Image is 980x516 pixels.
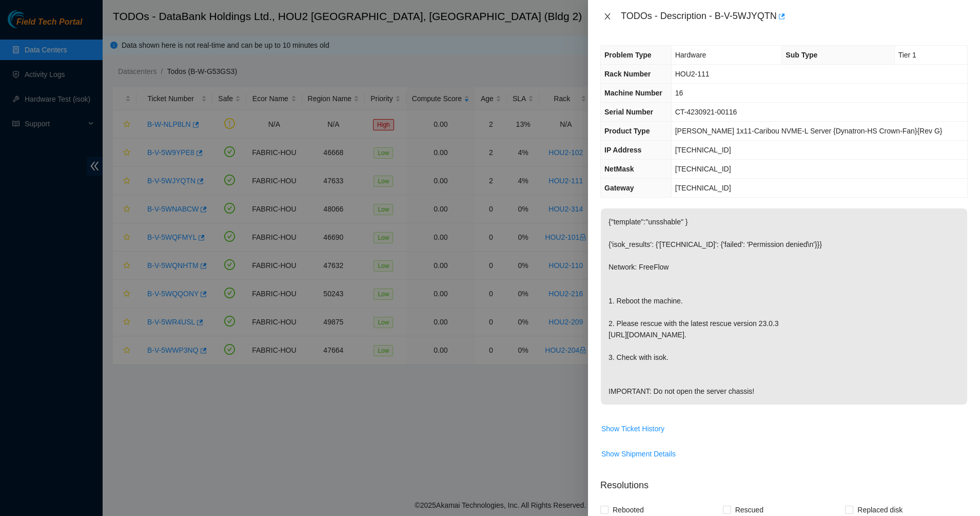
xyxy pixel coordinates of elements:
[675,108,737,116] span: CT-4230921-00116
[604,184,634,192] span: Gateway
[604,127,650,135] span: Product Type
[604,146,641,154] span: IP Address
[603,12,612,21] span: close
[675,70,710,78] span: HOU2-111
[604,89,662,97] span: Machine Number
[601,423,664,434] span: Show Ticket History
[600,12,615,22] button: Close
[600,470,968,492] p: Resolutions
[601,448,676,460] span: Show Shipment Details
[675,184,731,192] span: [TECHNICAL_ID]
[675,89,683,97] span: 16
[604,51,652,59] span: Problem Type
[675,51,707,59] span: Hardware
[604,70,651,78] span: Rack Number
[604,165,634,173] span: NetMask
[675,146,731,154] span: [TECHNICAL_ID]
[601,421,665,437] button: Show Ticket History
[786,51,817,59] span: Sub Type
[621,8,968,25] div: TODOs - Description - B-V-5WJYQTN
[601,446,676,462] button: Show Shipment Details
[898,51,916,59] span: Tier 1
[675,127,943,135] span: [PERSON_NAME] 1x11-Caribou NVME-L Server {Dynatron-HS Crown-Fan}{Rev G}
[675,165,731,173] span: [TECHNICAL_ID]
[604,108,653,116] span: Serial Number
[601,208,967,405] p: {"template":"unsshable" } {'isok_results': {'[TECHNICAL_ID]': {'failed': 'Permission denied\n'}}}...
